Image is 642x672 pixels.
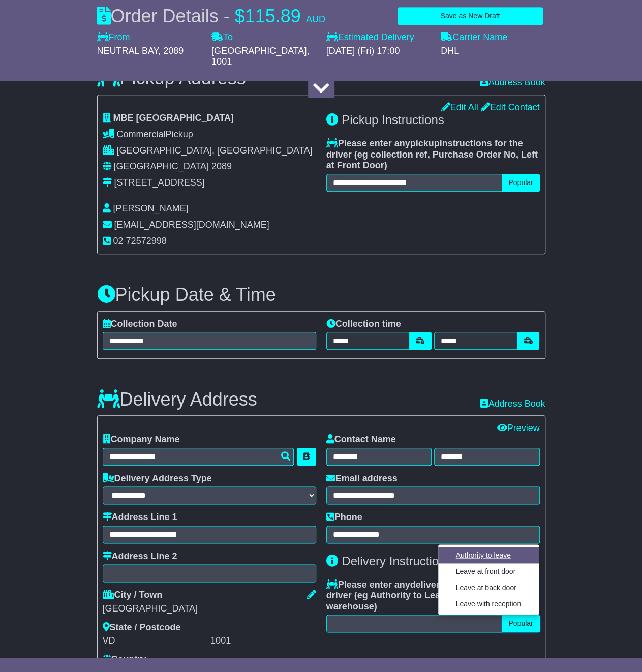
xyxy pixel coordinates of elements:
[97,285,545,305] h3: Pickup Date & Time
[103,319,177,330] label: Collection Date
[326,319,401,330] label: Collection time
[410,138,440,148] span: pickup
[446,597,531,611] a: Leave with reception
[211,46,307,56] span: [GEOGRAPHIC_DATA]
[103,654,146,665] label: Country
[480,102,539,112] a: Edit Contact
[97,5,325,27] div: Order Details -
[497,423,539,433] a: Preview
[326,149,538,171] span: eg collection ref, Purchase Order No, Left at Front Door
[114,220,269,230] span: [EMAIL_ADDRESS][DOMAIN_NAME]
[326,32,431,43] label: Estimated Delivery
[103,622,181,633] label: State / Postcode
[245,6,301,26] span: 115.89
[342,113,444,127] span: Pickup Instructions
[480,77,545,88] a: Address Book
[502,174,539,192] button: Popular
[103,590,163,601] label: City / Town
[113,203,189,213] span: [PERSON_NAME]
[211,161,232,171] span: 2089
[103,603,316,615] div: [GEOGRAPHIC_DATA]
[502,615,539,632] button: Popular
[441,46,545,57] div: DHL
[326,46,431,57] div: [DATE] (Fri) 17:00
[97,46,159,56] span: NEUTRAL BAY
[103,512,177,523] label: Address Line 1
[97,389,257,410] h3: Delivery Address
[211,32,233,43] label: To
[446,548,531,562] a: Authority to leave
[441,32,507,43] label: Carrier Name
[326,473,398,484] label: Email address
[480,399,545,409] a: Address Book
[103,473,212,484] label: Delivery Address Type
[326,138,540,171] label: Please enter any instructions for the driver ( )
[210,635,316,647] div: 1001
[326,434,396,445] label: Contact Name
[235,6,245,26] span: $
[117,145,313,156] span: [GEOGRAPHIC_DATA], [GEOGRAPHIC_DATA]
[103,129,316,140] div: Pickup
[113,113,234,123] span: MBE [GEOGRAPHIC_DATA]
[113,236,167,246] span: 02 72572998
[326,579,540,613] label: Please enter any instructions for the driver ( )
[97,32,130,43] label: From
[211,46,309,67] span: , 1001
[103,551,177,562] label: Address Line 2
[103,635,208,647] div: VD
[103,434,180,445] label: Company Name
[446,581,531,595] a: Leave at back door
[410,579,445,590] span: delivery
[114,177,205,189] div: [STREET_ADDRESS]
[342,554,451,568] span: Delivery Instructions
[326,512,362,523] label: Phone
[117,129,166,139] span: Commercial
[114,161,209,171] span: [GEOGRAPHIC_DATA]
[398,7,542,25] button: Save as New Draft
[441,102,478,112] a: Edit All
[446,565,531,578] a: Leave at front door
[158,46,184,56] span: , 2089
[326,590,502,612] span: eg Authority to Leave, Leave with warehouse
[306,14,325,24] span: AUD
